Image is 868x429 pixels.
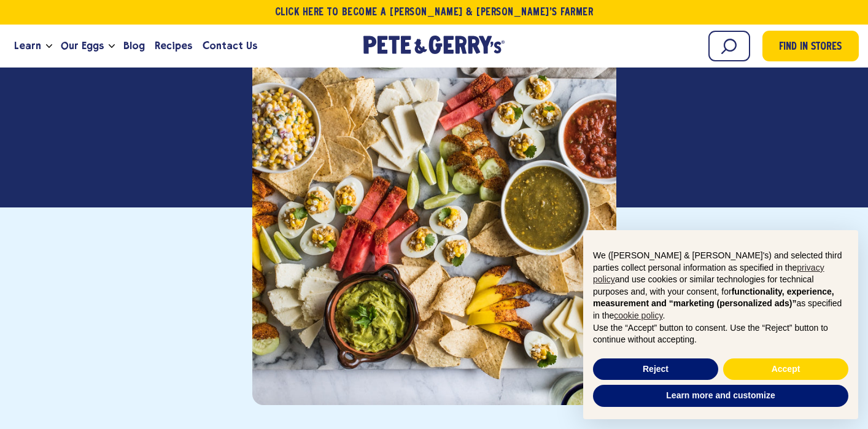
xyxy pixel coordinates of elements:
a: Our Eggs [56,29,109,63]
span: Contact Us [203,38,257,53]
a: Recipes [150,29,197,63]
button: Open the dropdown menu for Learn [46,44,52,48]
a: cookie policy [614,311,662,320]
span: Find in Stores [779,39,842,56]
a: Blog [118,29,150,63]
button: Learn more and customize [593,385,848,407]
span: Blog [123,38,145,53]
p: Use the “Accept” button to consent. Use the “Reject” button to continue without accepting. [593,322,848,346]
p: We ([PERSON_NAME] & [PERSON_NAME]'s) and selected third parties collect personal information as s... [593,250,848,322]
input: Search [708,31,750,61]
a: Learn [9,29,46,63]
button: Accept [723,358,848,381]
a: Find in Stores [762,31,859,61]
span: Our Eggs [61,38,104,53]
span: Recipes [155,38,192,53]
button: Reject [593,358,718,381]
a: Contact Us [198,29,262,63]
span: Learn [14,38,41,53]
button: Open the dropdown menu for Our Eggs [109,44,115,48]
